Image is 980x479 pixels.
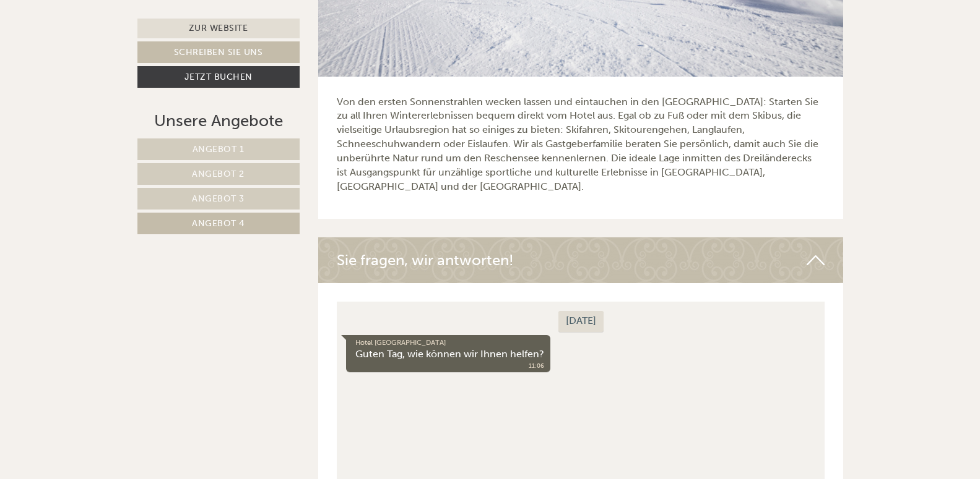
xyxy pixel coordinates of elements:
[19,36,207,46] div: Hotel [GEOGRAPHIC_DATA]
[192,218,245,229] span: Angebot 4
[137,41,300,63] a: Schreiben Sie uns
[9,33,214,71] div: Guten Tag, wie können wir Ihnen helfen?
[222,9,267,30] div: [DATE]
[337,95,825,194] p: Von den ersten Sonnenstrahlen wecken lassen und eintauchen in den [GEOGRAPHIC_DATA]: Starten Sie ...
[318,237,843,283] div: Sie fragen, wir antworten!
[137,66,300,88] a: Jetzt buchen
[19,60,207,69] small: 11:06
[192,193,245,204] span: Angebot 3
[137,109,300,132] div: Unsere Angebote
[413,326,488,347] button: Senden
[192,169,245,179] span: Angebot 2
[193,144,245,155] span: Angebot 1
[137,19,300,38] a: Zur Website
